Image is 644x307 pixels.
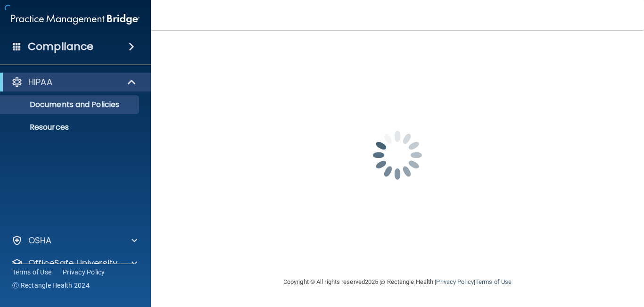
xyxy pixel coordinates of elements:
img: spinner.e123f6fc.gif [350,108,445,202]
p: Resources [6,123,135,132]
p: HIPAA [28,76,52,88]
p: OSHA [28,235,52,246]
a: Terms of Use [12,267,51,277]
div: Copyright © All rights reserved 2025 @ Rectangle Health | | [225,267,570,297]
a: HIPAA [11,76,137,88]
a: OfficeSafe University [11,257,137,269]
p: Documents and Policies [6,100,135,109]
span: Ⓒ Rectangle Health 2024 [12,281,90,290]
a: Privacy Policy [63,267,105,277]
img: PMB logo [11,10,140,29]
a: Privacy Policy [436,278,473,285]
a: OSHA [11,235,137,246]
h4: Compliance [28,40,93,53]
p: OfficeSafe University [28,257,117,269]
a: Terms of Use [475,278,512,285]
